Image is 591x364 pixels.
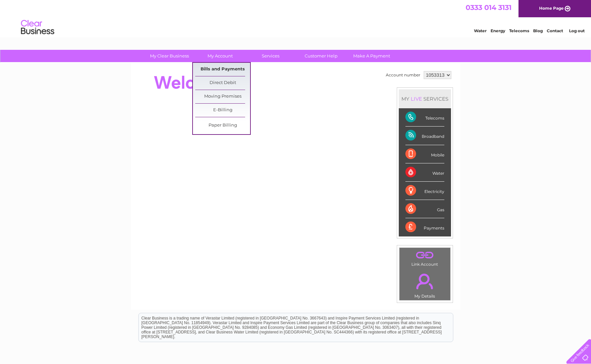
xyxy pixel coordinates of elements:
div: Telecoms [405,108,444,127]
a: Customer Help [294,50,349,62]
a: Contact [547,28,563,33]
a: Paper Billing [195,119,250,132]
a: My Clear Business [142,50,197,62]
a: My Account [193,50,247,62]
a: Bills and Payments [195,63,250,76]
div: Electricity [405,182,444,200]
div: Clear Business is a trading name of Verastar Limited (registered in [GEOGRAPHIC_DATA] No. 3667643... [139,4,453,32]
td: Link Account [399,247,451,268]
a: Blog [533,28,543,33]
img: logo.png [21,17,55,38]
a: . [401,270,449,293]
td: Account number [384,69,422,81]
td: My Details [399,268,451,301]
a: Moving Premises [195,90,250,103]
a: Energy [491,28,505,33]
div: Payments [405,218,444,236]
div: MY SERVICES [399,89,451,108]
div: Mobile [405,145,444,163]
div: Broadband [405,127,444,145]
a: Direct Debit [195,76,250,90]
div: LIVE [409,96,423,102]
a: E-Billing [195,104,250,117]
a: Log out [569,28,585,33]
div: Water [405,163,444,182]
a: . [401,249,449,261]
a: Make A Payment [344,50,399,62]
a: Water [474,28,487,33]
div: Gas [405,200,444,218]
a: Services [243,50,298,62]
a: 0333 014 3131 [466,3,512,12]
a: Telecoms [509,28,529,33]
